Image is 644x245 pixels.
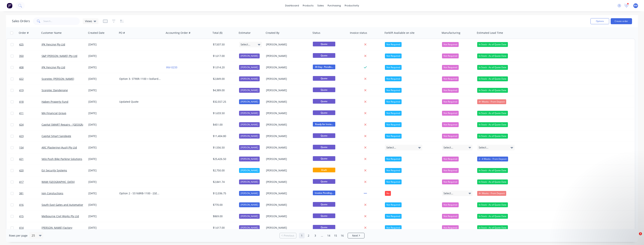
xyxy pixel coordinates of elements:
[477,88,508,93] div: In Stock - As of Quote Date
[280,234,296,237] a: Previous page
[313,99,335,104] span: Quote
[313,76,335,81] span: Quote
[241,43,250,46] span: Select...
[88,54,116,58] div: [DATE]
[443,66,457,69] span: Not Required
[443,157,457,161] span: Not Required
[88,134,116,138] div: [DATE]
[385,42,402,47] div: Not Required
[19,142,42,153] a: 154
[266,77,308,81] div: [PERSON_NAME]
[19,50,42,62] a: 350
[213,88,235,92] div: $4,389.00
[477,54,508,58] div: In Stock - As of Quote Date
[266,146,308,149] div: [PERSON_NAME]
[239,65,260,70] div: [PERSON_NAME]
[213,226,235,230] div: $1,617.00
[266,134,308,138] div: [PERSON_NAME]
[239,225,260,230] div: [PERSON_NAME]
[19,188,42,199] a: 381
[266,111,308,115] div: [PERSON_NAME]
[213,191,235,195] div: $12,036.75
[12,19,30,23] h1: Sales Orders
[42,88,68,92] a: Scorptec Dandenong
[352,234,358,237] span: Next
[19,119,42,130] a: 424
[333,233,338,238] a: Page 15
[42,123,98,126] a: Capital SMART Repairs - [GEOGRAPHIC_DATA]
[443,123,457,127] span: Not Required
[442,168,459,173] button: Not Required
[166,66,177,69] a: INV-0233
[284,234,294,237] span: Previous
[385,65,402,70] div: Not Required
[9,234,28,237] span: Rows per page
[239,111,260,116] div: [PERSON_NAME]
[477,76,508,81] div: In Stock - As of Quote Date
[326,3,343,8] div: purchasing
[88,157,116,161] div: [DATE]
[266,157,308,161] div: [PERSON_NAME]
[88,88,116,92] div: [DATE]
[88,77,116,81] div: [DATE]
[442,122,459,127] button: Not Required
[477,168,508,173] div: In Stock - As of Quote Date
[19,123,24,127] span: 424
[42,180,75,184] a: WAM [GEOGRAPHIC_DATA]
[313,191,335,195] span: Invoice Pending...
[442,31,460,35] div: Manufacturing
[19,199,42,210] a: 416
[266,100,308,104] div: [PERSON_NAME]
[239,191,260,196] div: [PERSON_NAME]
[442,179,459,184] button: Not Required
[385,134,402,139] div: Not Required
[42,146,77,149] a: ARC Plastering (Aust) Pty Ltd
[313,53,335,58] span: Quote
[88,226,116,230] div: [DATE]
[239,54,260,58] div: [PERSON_NAME]
[19,157,24,161] span: 421
[166,31,190,35] div: Accounting Order #
[386,146,396,149] span: Select...
[299,233,305,238] a: Page 1 is your current page
[639,232,642,235] span: 1
[213,43,235,46] div: $7,507.50
[19,134,24,138] span: 423
[442,225,459,230] button: Not Required
[213,77,235,81] div: $2,849.00
[19,77,24,81] span: 422
[88,146,116,149] div: [DATE]
[239,157,260,161] div: [PERSON_NAME]
[19,66,24,69] span: 408
[442,76,459,81] button: Not Required
[631,232,640,241] iframe: Intercom live chat
[477,157,508,161] div: 2 - 4 Weeks - From Deposit
[266,226,308,230] div: [PERSON_NAME]
[42,226,72,229] a: [PERSON_NAME] Factory
[88,214,116,218] div: [DATE]
[477,31,503,35] div: Estimated Lead Time
[477,111,508,116] div: In Stock - As of Quote Date
[213,134,235,138] div: $11,404.80
[343,3,361,8] div: productivity
[443,180,457,184] span: Not Required
[313,122,335,127] span: Ready for Insta...
[42,111,66,115] a: MA Financial Group
[266,31,279,35] div: Created By
[443,111,457,115] span: Not Required
[239,99,260,104] div: [PERSON_NAME]
[443,191,453,195] span: Select...
[313,87,335,92] span: Quote
[385,225,402,230] div: Not Required
[119,191,161,195] div: Option 2 - SS168RB-1100 - [GEOGRAPHIC_DATA] [GEOGRAPHIC_DATA]
[19,96,42,107] a: 418
[19,54,24,58] span: 350
[42,77,74,81] a: Scorptec [PERSON_NAME]
[239,145,260,150] div: [PERSON_NAME]
[442,42,459,47] button: Not Required
[313,145,335,149] span: Quote
[319,233,325,238] a: Jump forward
[19,153,42,165] a: 421
[213,157,235,161] div: $25,426.50
[266,54,308,58] div: [PERSON_NAME]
